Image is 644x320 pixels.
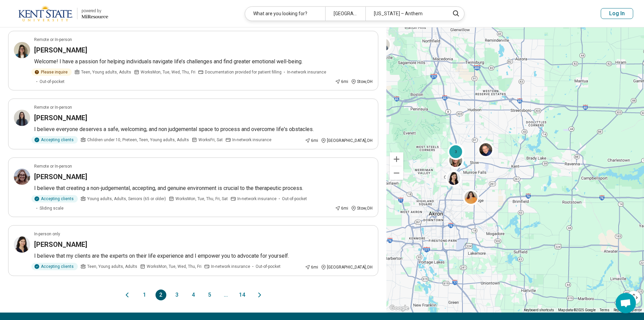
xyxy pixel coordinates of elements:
[188,290,199,300] button: 4
[11,5,108,22] a: Kent State Universitypowered by
[287,69,326,75] span: In-network insurance
[156,290,166,300] button: 2
[204,290,215,300] button: 5
[256,290,264,300] button: Next page
[321,264,373,270] div: [GEOGRAPHIC_DATA] , OH
[34,172,87,182] h3: [PERSON_NAME]
[335,205,348,211] div: 6 mi
[305,137,318,144] div: 6 mi
[141,69,195,75] span: Works Mon, Tue, Wed, Thu, Fri
[81,69,131,75] span: Teen, Young adults, Adults
[351,79,373,85] div: Stow , OH
[335,79,348,85] div: 6 mi
[237,290,247,300] button: 14
[87,196,166,202] span: Young adults, Adults, Seniors (65 or older)
[600,308,610,312] a: Terms (opens in new tab)
[40,79,65,85] span: Out-of-pocket
[34,231,60,237] p: In-person only
[220,290,231,300] span: ...
[232,137,271,143] span: In-network insurance
[34,45,87,55] h3: [PERSON_NAME]
[31,68,72,76] div: Please inquire
[256,263,281,270] span: Out-of-pocket
[31,263,78,270] div: Accepting clients
[616,293,636,313] div: Open chat
[172,290,183,300] button: 3
[388,304,410,313] a: Open this area in Google Maps (opens a new window)
[305,264,318,270] div: 6 mi
[18,5,73,22] img: Kent State University
[198,137,223,143] span: Works Fri, Sat
[390,166,403,180] button: Zoom out
[211,263,250,270] span: In-network insurance
[34,113,87,123] h3: [PERSON_NAME]
[147,263,201,270] span: Works Mon, Tue, Wed, Thu, Fri
[325,7,365,21] div: [GEOGRAPHIC_DATA]
[601,8,633,19] button: Log In
[34,58,373,66] p: Welcome! I have a passion for helping individuals navigate life’s challenges and find greater emo...
[627,291,641,304] button: Map camera controls
[123,290,131,300] button: Previous page
[31,195,78,202] div: Accepting clients
[34,240,87,249] h3: [PERSON_NAME]
[321,137,373,144] div: [GEOGRAPHIC_DATA] , OH
[34,252,373,260] p: I believe that my clients are the experts on their life experience and I empower you to advocate ...
[34,125,373,133] p: I believe everyone deserves a safe, welcoming, and non judgemental space to process and overcome ...
[139,290,150,300] button: 1
[34,163,72,169] p: Remote or In-person
[87,137,189,143] span: Children under 10, Preteen, Teen, Young adults, Adults
[558,308,596,312] span: Map data ©2025 Google
[245,7,325,21] div: What are you looking for?
[388,304,410,313] img: Google
[524,308,554,313] button: Keyboard shortcuts
[365,7,446,21] div: [US_STATE] – Anthem
[282,196,307,202] span: Out-of-pocket
[175,196,228,202] span: Works Mon, Tue, Thu, Fri, Sat
[390,152,403,166] button: Zoom in
[34,37,72,43] p: Remote or In-person
[31,136,78,144] div: Accepting clients
[237,196,277,202] span: In-network insurance
[448,143,464,159] div: 3
[34,104,72,110] p: Remote or In-person
[87,263,137,270] span: Teen, Young adults, Adults
[205,69,282,75] span: Documentation provided for patient filling
[81,8,108,14] div: powered by
[614,308,642,312] a: Report a map error
[34,184,373,192] p: I believe that creating a non-judgemental, accepting, and genuine environment is crucial to the t...
[40,205,64,211] span: Sliding scale
[351,205,373,211] div: Stow , OH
